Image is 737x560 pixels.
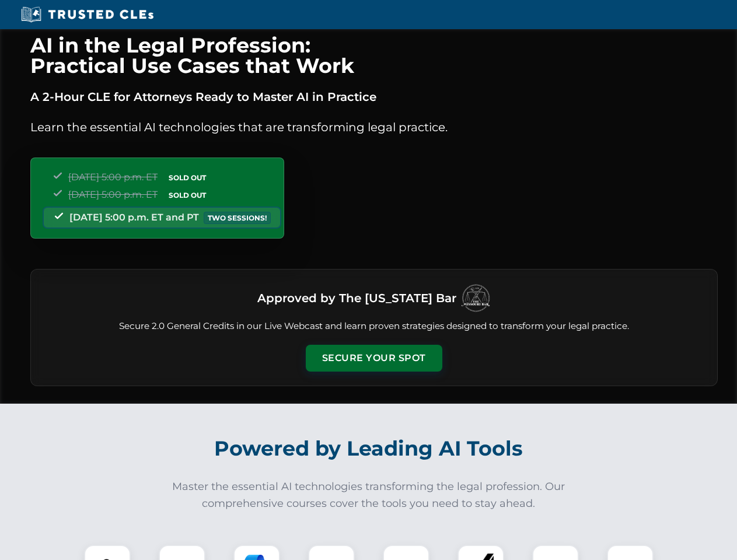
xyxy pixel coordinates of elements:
[165,189,210,201] span: SOLD OUT
[257,288,456,309] h3: Approved by The [US_STATE] Bar
[30,87,718,106] p: A 2-Hour CLE for Attorneys Ready to Master AI in Practice
[46,428,692,469] h2: Powered by Leading AI Tools
[45,320,703,333] p: Secure 2.0 General Credits in our Live Webcast and learn proven strategies designed to transform ...
[306,345,442,372] button: Secure Your Spot
[18,6,157,23] img: Trusted CLEs
[68,171,158,183] span: [DATE] 5:00 p.m. ET
[68,189,158,200] span: [DATE] 5:00 p.m. ET
[165,478,573,512] p: Master the essential AI technologies transforming the legal profession. Our comprehensive courses...
[30,35,718,76] h1: AI in the Legal Profession: Practical Use Cases that Work
[165,171,210,184] span: SOLD OUT
[461,283,490,313] img: Logo
[30,118,718,136] p: Learn the essential AI technologies that are transforming legal practice.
